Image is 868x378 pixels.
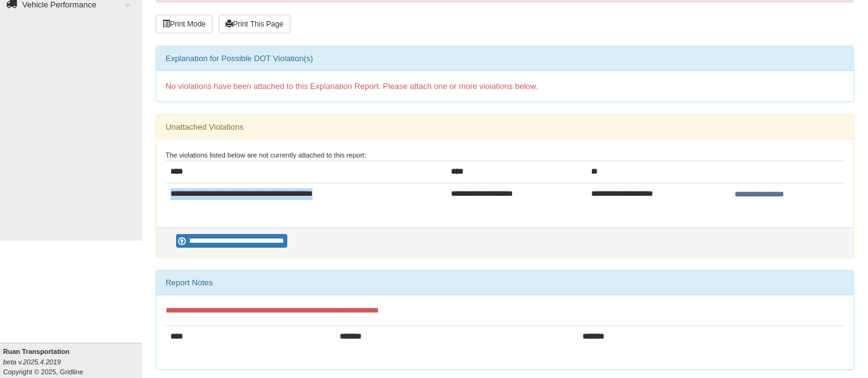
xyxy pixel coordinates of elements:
button: Print This Page [219,15,290,33]
b: Ruan Transportation [3,348,70,355]
i: beta v.2025.4.2019 [3,358,61,366]
button: Print Mode [156,15,213,33]
small: The violations listed below are not currently attached to this report: [166,151,366,159]
div: Report Notes [156,271,854,295]
div: Copyright © 2025, Gridline [3,346,142,377]
div: Explanation for Possible DOT Violation(s) [156,46,854,71]
span: No violations have been attached to this Explanation Report. Please attach one or more violations... [166,82,538,91]
div: Unattached Violations [156,115,854,140]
